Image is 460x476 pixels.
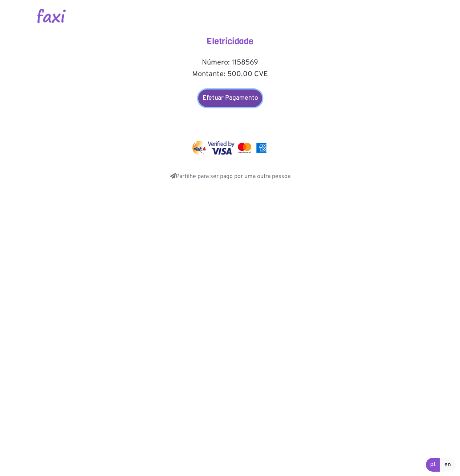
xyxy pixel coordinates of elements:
[198,90,262,107] a: Efetuar Pagamento
[426,458,440,472] a: pt
[255,141,268,155] img: mastercard
[158,36,303,47] h4: Eletricidade
[158,58,303,67] h5: Número: 1158569
[158,70,303,79] h5: Montante: 500.00 CVE
[170,173,290,180] a: Partilhe para ser pago por uma outra pessoa
[192,141,206,155] img: vinti4
[440,458,456,472] a: en
[208,141,235,155] img: visa
[236,141,253,155] img: mastercard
